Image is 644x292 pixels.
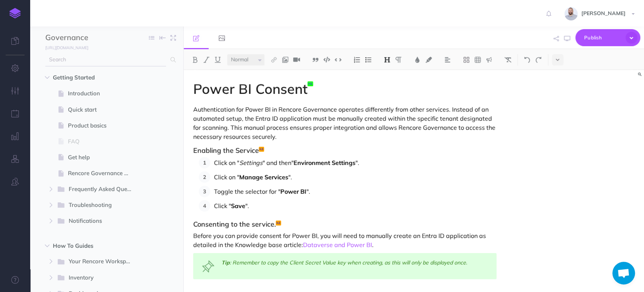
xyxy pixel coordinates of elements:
img: dqmYJ6zMSCra9RPGpxPUfVOofRKbTqLnhKYT2M4s.jpg [564,7,578,20]
strong: Manage Services [239,173,288,181]
img: Undo [524,57,530,63]
img: Paragraph button [395,57,402,63]
span: FAQ [68,137,138,146]
img: Text color button [414,57,421,63]
p: Authentication for Power BI in Rencore Governance operates differently from other services. Inste... [193,105,496,141]
span: Publish [584,32,622,43]
img: Blockquote button [312,57,319,63]
img: Alignment dropdown menu button [444,57,451,63]
span: Inventory [69,273,127,283]
h3: Enabling the Service [193,147,496,154]
span: How To Guides [53,241,129,250]
p: Click on " " and then" ". [214,157,496,168]
input: Documentation Name [45,32,134,43]
span: Get help [68,153,138,162]
img: Bold button [192,57,198,63]
span: Quick start [68,105,138,114]
div: Open chat [612,262,635,284]
button: Publish [575,29,640,46]
strong: Environment Settings [294,159,355,166]
em: Tip [221,259,230,266]
p: Toggle the selector for " ". [214,186,496,197]
img: Unordered list button [365,57,372,63]
p: Before you can provide consent for Power BI, you will need to manually create an Entra ID applica... [193,231,496,249]
em: : Remember to copy the Client Secret Value key when creating, as this will only be displayed once. [230,259,467,266]
strong: Save [231,202,245,210]
img: Clear styles button [504,57,511,63]
img: Add video button [293,57,300,63]
img: Headings dropdown button [384,57,390,63]
p: Click on " ". [214,171,496,183]
a: [URL][DOMAIN_NAME] [30,43,96,51]
img: Text background color button [425,57,432,63]
p: Click " ". [214,200,496,211]
small: [URL][DOMAIN_NAME] [45,45,88,50]
img: Add image button [282,57,289,63]
span: Rencore Governance Add-Ons [68,169,138,178]
img: Italic button [203,57,210,63]
img: Underline button [214,57,221,63]
img: Create table button [474,57,481,63]
span: Product basics [68,121,138,130]
img: Redo [535,57,542,63]
span: Getting Started [53,73,129,82]
img: Callout dropdown menu button [486,57,492,63]
em: Settings [239,159,263,166]
span: Frequently Asked Questions [69,185,139,194]
h3: Consenting to the service. [193,221,496,228]
img: Inline code button [335,57,341,62]
img: logo-mark.svg [9,8,21,19]
span: Your Rencore Workspace [69,257,138,267]
span: Notifications [69,216,127,226]
img: Code block button [323,57,330,62]
h1: Power BI Consent [193,81,496,96]
strong: Power BI [280,188,306,195]
a: Dataverse and Power BI [303,241,372,249]
img: Ordered list button [354,57,360,63]
img: Link button [271,57,277,63]
span: Troubleshooting [69,200,127,210]
span: [PERSON_NAME] [578,10,629,17]
span: Introduction [68,89,138,98]
input: Search [45,53,166,67]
